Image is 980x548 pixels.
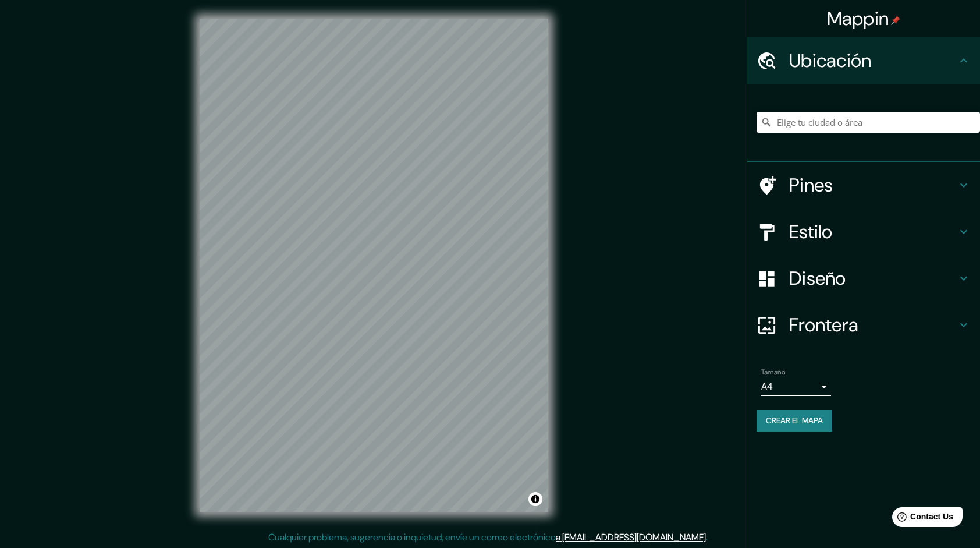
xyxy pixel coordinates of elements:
button: Alternar atribución [528,492,542,506]
div: Frontera [747,302,980,348]
button: Crear el mapa [757,410,832,432]
font: Mappin [827,6,889,31]
div: Diseño [747,255,980,302]
div: Ubicación [747,37,980,84]
iframe: Help widget launcher [876,503,967,535]
p: Cualquier problema, sugerencia o inquietud, envíe un correo electrónico . [268,531,708,545]
div: A4 [761,377,831,396]
div: Estilo [747,208,980,255]
h4: Ubicación [789,49,957,72]
div: . [708,531,709,545]
h4: Diseño [789,267,957,290]
h4: Pines [789,174,957,197]
input: Elige tu ciudad o área [757,112,980,133]
img: pin-icon.png [891,16,900,25]
a: a [EMAIL_ADDRESS][DOMAIN_NAME] [556,531,706,543]
div: . [709,531,712,545]
label: Tamaño [761,367,785,377]
div: Pines [747,162,980,208]
font: Crear el mapa [766,413,823,428]
canvas: Mapa [200,19,548,512]
h4: Estilo [789,220,957,243]
h4: Frontera [789,313,957,337]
